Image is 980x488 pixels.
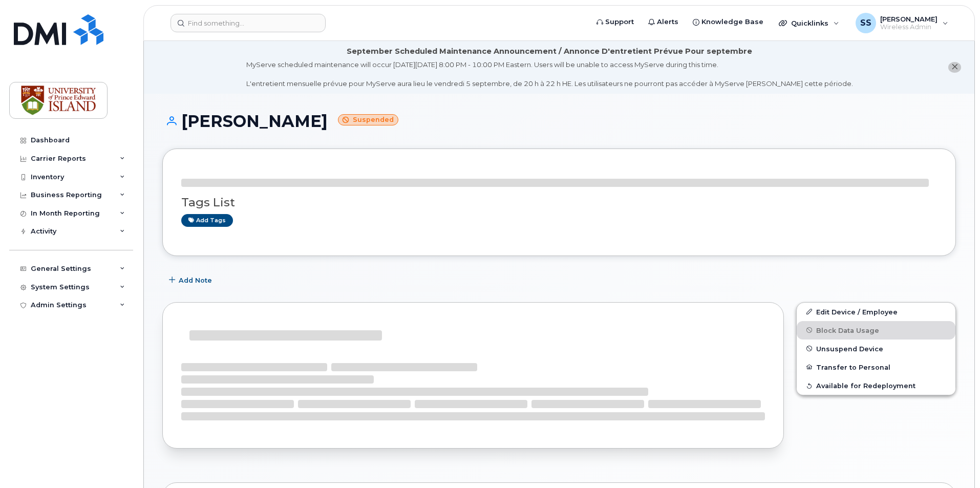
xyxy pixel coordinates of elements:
[797,303,955,321] a: Edit Device / Employee
[797,376,955,395] button: Available for Redeployment
[797,358,955,376] button: Transfer to Personal
[179,275,212,285] span: Add Note
[797,340,955,358] button: Unsuspend Device
[816,345,883,352] span: Unsuspend Device
[948,62,961,73] button: close notification
[162,271,221,290] button: Add Note
[816,382,915,390] span: Available for Redeployment
[181,214,233,227] a: Add tags
[246,60,853,89] div: MyServe scheduled maintenance will occur [DATE][DATE] 8:00 PM - 10:00 PM Eastern. Users will be u...
[162,112,956,130] h1: [PERSON_NAME]
[347,46,752,57] div: September Scheduled Maintenance Announcement / Annonce D'entretient Prévue Pour septembre
[338,114,398,126] small: Suspended
[181,196,937,209] h3: Tags List
[797,321,955,340] button: Block Data Usage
